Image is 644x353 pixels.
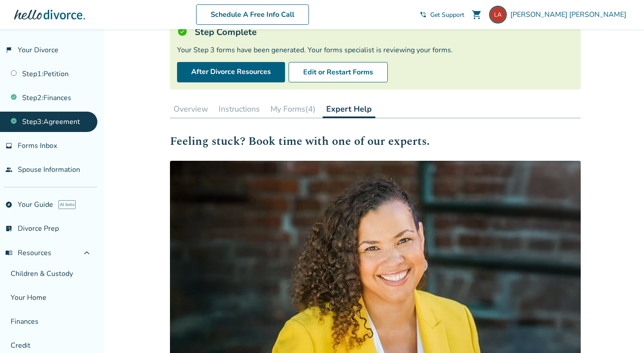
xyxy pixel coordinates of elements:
span: explore [5,201,12,208]
span: people [5,166,12,173]
button: My Forms(4) [267,100,319,118]
a: After Divorce Resources [177,62,285,82]
span: inbox [5,142,12,149]
span: expand_less [81,248,92,258]
img: lorrialmaguer@gmail.com [489,6,507,23]
a: Schedule A Free Info Call [196,4,309,25]
button: Instructions [215,100,263,118]
span: flag_2 [5,47,12,54]
span: Forms Inbox [18,141,57,151]
span: Resources [5,248,51,258]
button: Expert Help [323,100,375,118]
iframe: Chat Widget [600,310,644,353]
span: Get Support [430,11,464,19]
button: Overview [170,100,212,118]
span: shopping_cart [471,9,482,20]
span: menu_book [5,249,12,256]
a: phone_in_talkGet Support [420,11,464,19]
span: list_alt_check [5,225,12,232]
h2: Feeling stuck? Book time with one of our experts. [170,132,581,150]
span: [PERSON_NAME] [PERSON_NAME] [510,10,630,19]
div: Your Step 3 forms have been generated. Your forms specialist is reviewing your forms. [177,45,574,55]
button: Edit or Restart Forms [289,62,388,82]
h5: Step Complete [195,26,257,38]
span: AI beta [58,200,76,209]
span: phone_in_talk [420,11,427,18]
